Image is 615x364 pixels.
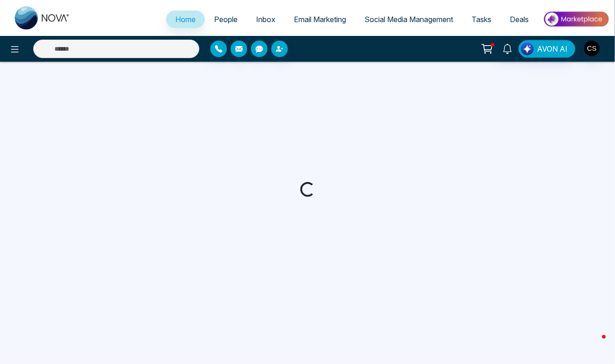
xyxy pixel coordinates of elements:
[543,9,609,29] img: Market-place.gif
[175,15,196,24] span: Home
[501,11,538,28] a: Deals
[472,15,491,24] span: Tasks
[519,40,575,58] button: AVON AI
[247,11,285,28] a: Inbox
[285,11,355,28] a: Email Marketing
[355,11,462,28] a: Social Media Management
[294,15,346,24] span: Email Marketing
[205,11,247,28] a: People
[584,41,600,56] img: User Avatar
[521,42,534,55] img: Lead Flow
[462,11,501,28] a: Tasks
[364,15,453,24] span: Social Media Management
[166,11,205,28] a: Home
[584,333,606,355] iframe: Intercom live chat
[214,15,238,24] span: People
[537,43,567,54] span: AVON AI
[256,15,275,24] span: Inbox
[510,15,529,24] span: Deals
[15,6,70,29] img: Nova CRM Logo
